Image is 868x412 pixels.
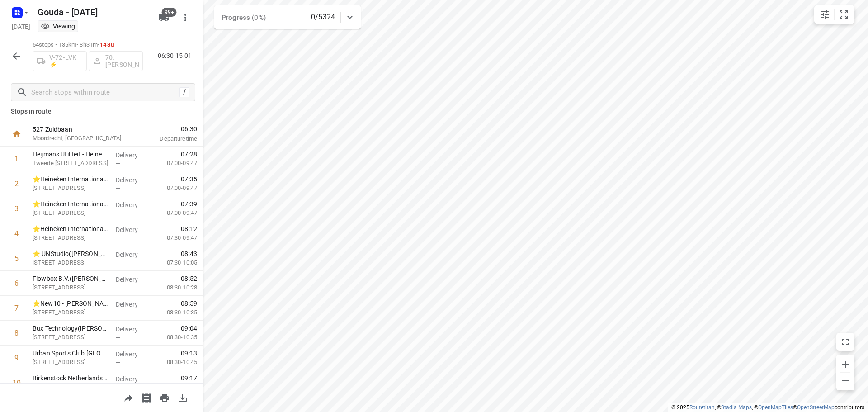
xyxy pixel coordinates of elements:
p: Birkenstock Netherlands B.V.(Dave van Steijn) [33,374,108,383]
div: 1 [14,155,19,163]
p: Delivery [116,200,149,209]
button: More [176,9,194,27]
p: 08:30-10:35 [152,308,197,317]
p: Delivery [116,175,149,185]
div: 6 [14,279,19,288]
p: 06:30-15:01 [158,51,195,61]
p: ⭐ UNStudio(Natasja van Leeuwen) [33,249,108,258]
p: Delivery [116,225,149,234]
span: — [116,210,120,217]
span: Download route [174,393,192,402]
div: 9 [14,354,19,362]
li: © 2025 , © , © © contributors [671,404,864,411]
p: Delivery [116,350,149,359]
span: 08:43 [181,249,197,258]
span: 09:13 [181,349,197,358]
p: ⭐New10 - ABN AMRO(Joelle Patrick) [33,299,108,308]
p: Sarphatistraat 1, Amsterdam [33,333,108,342]
p: 08:30-10:35 [152,333,197,342]
p: Stops in route [11,107,192,116]
p: Stadhouderskade 113, Amsterdam [33,258,108,267]
button: 99+ [155,9,173,27]
p: Tweede Weteringplantsoen 21, Amsterdam [33,159,108,168]
div: Progress (0%)0/5324 [214,5,361,29]
span: 06:30 [137,124,197,133]
p: Delivery [116,374,149,384]
button: Map settings [816,5,834,24]
span: — [116,334,120,341]
p: Heijmans Utiliteit - Heineken Awet(Hakan Koc) [33,150,108,159]
div: 8 [14,329,19,337]
span: 148u [99,41,114,48]
div: 3 [14,204,19,213]
p: 08:30-10:28 [152,283,197,292]
p: 07:30-10:05 [152,258,197,267]
div: 4 [14,229,19,238]
p: 07:00-09:47 [152,159,197,168]
span: Print shipping labels [137,393,156,402]
a: Routetitan [689,404,715,411]
span: 08:52 [181,274,197,283]
span: 07:39 [181,199,197,208]
p: Flowbox B.V.(Roel Hoedemakers) [33,274,108,283]
p: 08:30-10:45 [152,383,197,392]
p: Stadhouderskade 84, Amsterdam [33,208,108,218]
span: 99+ [162,8,177,17]
span: — [116,260,120,266]
a: OpenMapTiles [758,404,793,411]
span: 08:12 [181,224,197,233]
div: / [179,87,189,97]
span: 07:28 [181,150,197,159]
p: Stadhouderskade 78, Amsterdam [33,184,108,193]
p: 0/5324 [311,12,335,23]
p: Sarphatistraat 1, Amsterdam [33,308,108,317]
p: 07:30-09:47 [152,233,197,242]
span: 07:35 [181,175,197,184]
span: — [116,185,120,192]
p: 54 stops • 135km • 8h31m [33,41,143,49]
a: OpenStreetMap [797,404,835,411]
span: Share route [119,393,137,402]
p: 07:00-09:47 [152,184,197,193]
div: 5 [14,254,19,263]
span: — [116,160,120,167]
p: ⭐Heineken International - Amsterdam Stad 2([PERSON_NAME]) [33,224,108,233]
span: 09:04 [181,324,197,333]
p: Sarphatistraat 30, Amsterdam [33,383,108,392]
span: — [116,284,120,291]
button: Fit zoom [835,5,853,24]
div: 7 [14,304,19,313]
span: — [116,235,120,242]
div: 2 [14,180,19,188]
p: Delivery [116,325,149,334]
p: Sarphatistraat 8, Amsterdam [33,283,108,292]
span: 08:59 [181,299,197,308]
span: Progress (0%) [222,14,266,22]
p: Urban Sports Club Netherlands(Kim de Vries) [33,349,108,358]
span: — [116,309,120,316]
p: ⭐Heineken International - Amsterdam Stad 4(Jose Rodriguez) [33,199,108,208]
p: Delivery [116,151,149,160]
span: 09:17 [181,374,197,383]
p: Delivery [116,300,149,309]
span: — [116,359,120,366]
p: Delivery [116,250,149,259]
a: Stadia Maps [721,404,752,411]
div: 10 [13,379,21,387]
p: Stadhouderskade 79, Amsterdam [33,233,108,242]
p: Moordrecht, [GEOGRAPHIC_DATA] [33,134,127,143]
p: Departure time [137,134,197,143]
div: small contained button group [814,5,854,24]
p: Sarphatistraat 33, Amsterdam [33,358,108,367]
p: 527 Zuidbaan [33,125,127,134]
p: Bux Technology(Margy Kitchiner) [33,324,108,333]
p: Delivery [116,275,149,284]
p: 07:00-09:47 [152,208,197,218]
input: Search stops within route [31,85,179,99]
div: You are currently in view mode. To make any changes, go to edit project. [41,22,75,31]
p: 08:30-10:45 [152,358,197,367]
span: Print route [156,393,174,402]
p: ⭐Heineken International - Hex(Jose Rodriguez) [33,175,108,184]
span: • [98,41,99,48]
